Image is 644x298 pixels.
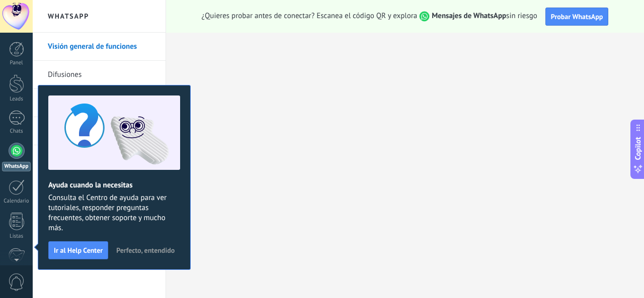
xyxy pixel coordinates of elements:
[48,61,155,89] a: Difusiones
[2,96,31,103] div: Leads
[633,137,643,160] span: Copilot
[48,33,155,61] a: Visión general de funciones
[33,33,166,61] li: Visión general de funciones
[48,193,180,233] span: Consulta el Centro de ayuda para ver tutoriales, responder preguntas frecuentes, obtener soporte ...
[54,247,103,254] span: Ir al Help Center
[48,241,108,259] button: Ir al Help Center
[432,11,506,21] strong: Mensajes de WhatsApp
[551,12,603,21] span: Probar WhatsApp
[2,198,31,205] div: Calendario
[2,128,31,135] div: Chats
[116,247,175,254] span: Perfecto, entendido
[112,243,179,258] button: Perfecto, entendido
[2,60,31,66] div: Panel
[48,180,180,190] h2: Ayuda cuando la necesitas
[2,162,31,171] div: WhatsApp
[33,61,166,89] li: Difusiones
[202,11,537,22] span: ¿Quieres probar antes de conectar? Escanea el código QR y explora sin riesgo
[545,8,609,26] button: Probar WhatsApp
[2,233,31,240] div: Listas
